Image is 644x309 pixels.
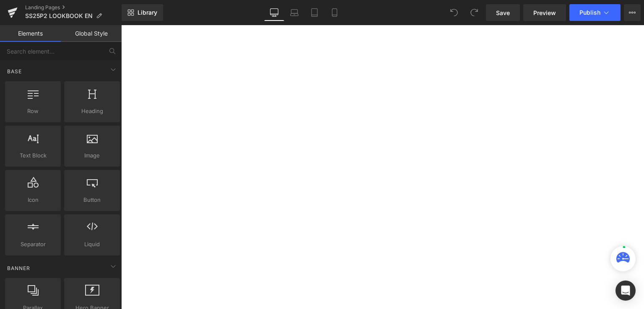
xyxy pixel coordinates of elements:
[122,4,163,21] a: New Library
[325,4,345,21] a: Mobile
[8,196,58,204] span: Icon
[523,4,566,21] a: Preview
[25,4,122,11] a: Landing Pages
[67,196,117,204] span: Button
[67,107,117,116] span: Heading
[6,67,23,75] span: Base
[284,4,304,21] a: Laptop
[624,4,641,21] button: More
[25,13,93,19] span: SS25P2 LOOKBOOK EN
[496,8,510,17] span: Save
[615,281,636,301] div: Open Intercom Messenger
[8,240,58,249] span: Separator
[61,25,122,42] a: Global Style
[67,240,117,249] span: Liquid
[8,107,58,116] span: Row
[67,151,117,160] span: Image
[446,4,462,21] button: Undo
[138,9,157,16] span: Library
[304,4,325,21] a: Tablet
[533,8,556,17] span: Preview
[6,264,31,272] span: Banner
[569,4,621,21] button: Publish
[579,9,600,16] span: Publish
[466,4,483,21] button: Redo
[8,151,58,160] span: Text Block
[264,4,284,21] a: Desktop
